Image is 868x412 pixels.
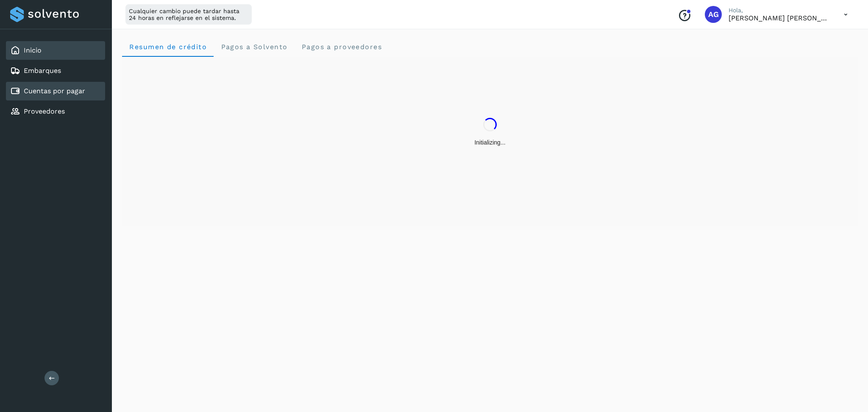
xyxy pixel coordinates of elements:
[220,43,287,51] span: Pagos a Solvento
[24,87,85,95] a: Cuentas por pagar
[301,43,382,51] span: Pagos a proveedores
[24,46,42,54] a: Inicio
[24,107,65,115] a: Proveedores
[729,7,830,14] p: Hola,
[24,67,61,75] a: Embarques
[125,4,252,25] div: Cualquier cambio puede tardar hasta 24 horas en reflejarse en el sistema.
[129,43,207,51] span: Resumen de crédito
[6,102,105,121] div: Proveedores
[729,14,830,22] p: Abigail Gonzalez Leon
[6,82,105,100] div: Cuentas por pagar
[6,61,105,80] div: Embarques
[6,41,105,60] div: Inicio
